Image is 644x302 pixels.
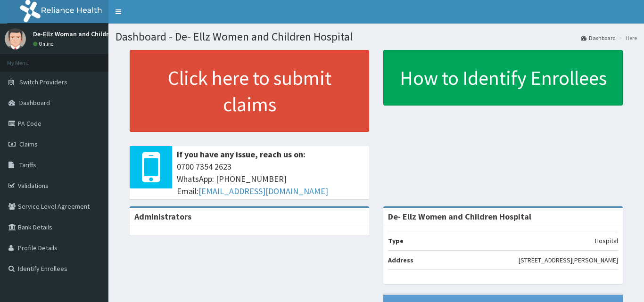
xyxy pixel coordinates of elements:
span: Claims [19,140,38,148]
span: Dashboard [19,98,50,107]
a: Click here to submit claims [130,50,369,132]
span: Switch Providers [19,78,67,86]
a: [EMAIL_ADDRESS][DOMAIN_NAME] [198,186,328,196]
a: Online [33,41,56,47]
span: 0700 7354 2623 WhatsApp: [PHONE_NUMBER] Email: [177,161,364,197]
p: [STREET_ADDRESS][PERSON_NAME] [519,255,618,265]
p: De-Ellz Woman and Children Hospital [33,31,142,37]
p: Hospital [595,236,618,245]
a: How to Identify Enrollees [383,50,623,106]
h1: Dashboard - De- Ellz Women and Children Hospital [116,31,637,43]
img: User Image [5,28,26,49]
a: Dashboard [581,34,616,42]
li: Here [617,34,637,42]
span: Tariffs [19,161,36,169]
b: Address [388,256,413,264]
b: If you have any issue, reach us on: [177,149,305,160]
b: Type [388,237,404,245]
b: Administrators [134,211,191,222]
strong: De- Ellz Women and Children Hospital [388,211,531,222]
